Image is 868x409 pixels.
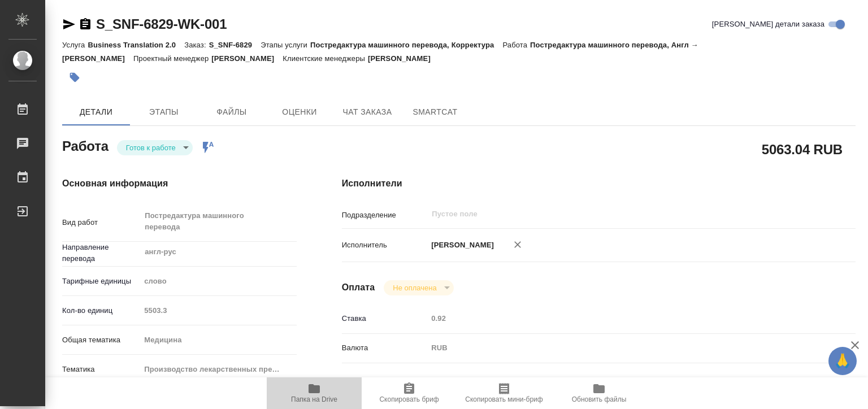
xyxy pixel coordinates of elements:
[342,342,428,354] p: Валюта
[389,283,440,293] button: Не оплачена
[69,105,123,119] span: Детали
[408,105,462,119] span: SmartCat
[62,242,140,264] p: Направление перевода
[712,19,824,30] span: [PERSON_NAME] детали заказа
[140,330,296,350] div: Медицина
[62,177,297,190] h4: Основная информация
[62,41,88,49] p: Услуга
[342,281,375,294] h4: Оплата
[833,349,852,373] span: 🙏
[368,54,439,63] p: [PERSON_NAME]
[140,302,296,319] input: Пустое поле
[283,54,368,63] p: Клиентские менеджеры
[62,334,140,346] p: Общая тематика
[342,210,428,221] p: Подразделение
[137,105,191,119] span: Этапы
[62,217,140,228] p: Вид работ
[310,41,502,49] p: Постредактура машинного перевода, Корректура
[123,143,179,153] button: Готов к работе
[342,177,856,190] h4: Исполнители
[465,395,542,403] span: Скопировать мини-бриф
[457,377,552,409] button: Скопировать мини-бриф
[427,338,813,358] div: RUB
[505,232,530,257] button: Удалить исполнителя
[362,377,457,409] button: Скопировать бриф
[117,140,193,155] div: Готов к работе
[62,305,140,316] p: Кол-во единиц
[427,310,813,327] input: Пустое поле
[211,54,283,63] p: [PERSON_NAME]
[342,313,428,324] p: Ставка
[291,395,337,403] span: Папка на Drive
[62,276,140,287] p: Тарифные единицы
[209,41,261,49] p: S_SNF-6829
[205,105,259,119] span: Файлы
[62,65,87,90] button: Добавить тэг
[427,240,494,251] p: [PERSON_NAME]
[379,395,439,403] span: Скопировать бриф
[267,377,362,409] button: Папка на Drive
[79,18,92,31] button: Скопировать ссылку
[272,105,327,119] span: Оценки
[828,347,857,375] button: 🙏
[502,41,530,49] p: Работа
[572,395,627,403] span: Обновить файлы
[62,135,108,155] h2: Работа
[384,280,453,295] div: Готов к работе
[140,272,296,291] div: слово
[62,18,76,31] button: Скопировать ссылку для ЯМессенджера
[340,105,394,119] span: Чат заказа
[133,54,211,63] p: Проектный менеджер
[62,364,140,375] p: Тематика
[431,207,786,221] input: Пустое поле
[88,41,184,49] p: Business Translation 2.0
[342,240,428,251] p: Исполнитель
[552,377,646,409] button: Обновить файлы
[140,360,296,379] div: Производство лекарственных препаратов
[96,16,227,32] a: S_SNF-6829-WK-001
[261,41,310,49] p: Этапы услуги
[184,41,209,49] p: Заказ:
[762,140,843,159] h2: 5063.04 RUB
